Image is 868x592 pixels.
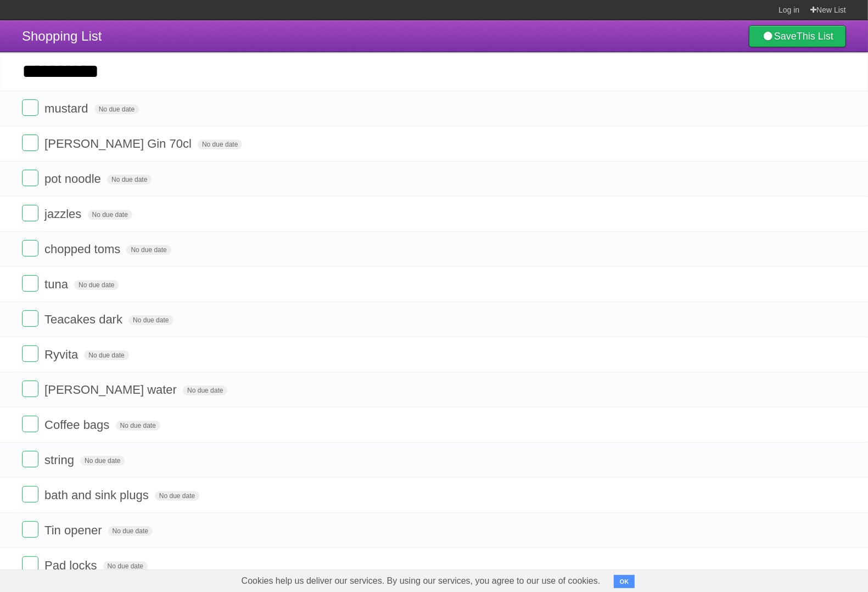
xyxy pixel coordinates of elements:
[22,170,38,186] label: Done
[44,312,125,326] span: Teacakes dark
[44,348,81,361] span: Ryvita
[44,172,104,186] span: pot noodle
[94,104,139,114] span: No due date
[183,386,227,395] span: No due date
[88,210,132,220] span: No due date
[44,137,194,150] span: [PERSON_NAME] Gin 70cl
[103,561,148,571] span: No due date
[44,207,84,221] span: jazzles
[107,175,152,185] span: No due date
[797,31,833,42] b: This List
[155,491,199,501] span: No due date
[614,575,635,588] button: OK
[84,350,128,360] span: No due date
[22,416,38,432] label: Done
[22,521,38,538] label: Done
[22,135,38,151] label: Done
[231,570,612,592] span: Cookies help us deliver our services. By using our services, you agree to our use of cookies.
[22,205,38,221] label: Done
[749,25,846,47] a: SaveThis List
[44,488,152,502] span: bath and sink plugs
[128,315,173,325] span: No due date
[44,383,180,396] span: [PERSON_NAME] water
[22,381,38,397] label: Done
[44,418,112,432] span: Coffee bags
[198,139,242,149] span: No due date
[44,277,71,291] span: tuna
[22,29,102,43] span: Shopping List
[22,99,38,116] label: Done
[44,559,99,572] span: Pad locks
[80,456,125,466] span: No due date
[22,240,38,256] label: Done
[116,421,160,431] span: No due date
[44,453,77,467] span: string
[22,275,38,292] label: Done
[22,556,38,573] label: Done
[126,245,171,255] span: No due date
[74,280,119,290] span: No due date
[44,242,123,256] span: chopped toms
[44,523,104,537] span: Tin opener
[22,345,38,362] label: Done
[22,310,38,327] label: Done
[44,102,91,115] span: mustard
[22,451,38,467] label: Done
[108,526,153,536] span: No due date
[22,486,38,502] label: Done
